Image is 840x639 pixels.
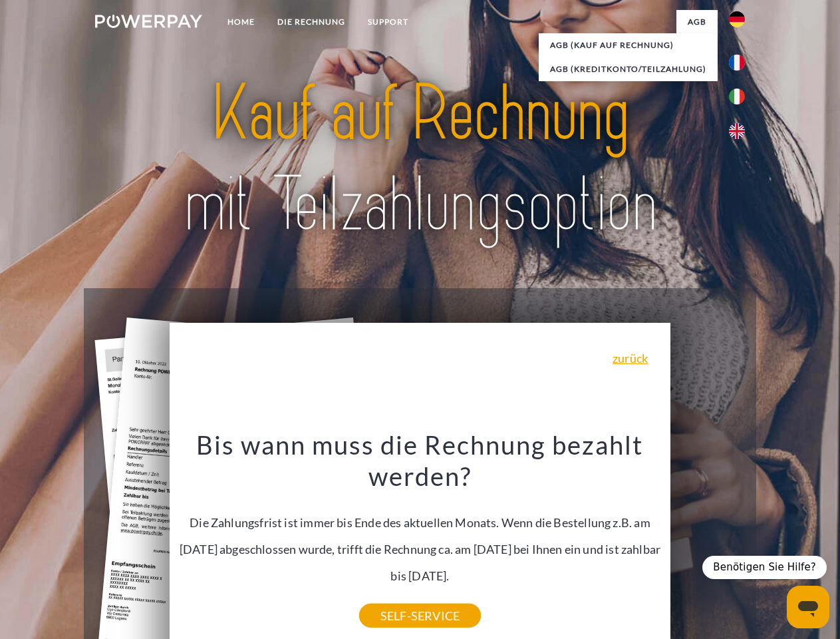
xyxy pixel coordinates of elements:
[729,123,745,139] img: en
[356,10,420,34] a: SUPPORT
[127,64,713,255] img: title-powerpay_de.svg
[359,604,481,628] a: SELF-SERVICE
[539,57,718,81] a: AGB (Kreditkonto/Teilzahlung)
[729,55,745,71] img: fr
[702,556,827,579] div: Benötigen Sie Hilfe?
[729,11,745,27] img: de
[178,429,663,616] div: Die Zahlungsfrist ist immer bis Ende des aktuellen Monats. Wenn die Bestellung z.B. am [DATE] abg...
[613,352,648,364] a: zurück
[178,429,663,493] h3: Bis wann muss die Rechnung bezahlt werden?
[676,10,718,34] a: agb
[95,15,202,28] img: logo-powerpay-white.svg
[216,10,266,34] a: Home
[266,10,356,34] a: DIE RECHNUNG
[539,33,718,57] a: AGB (Kauf auf Rechnung)
[787,586,829,628] iframe: Schaltfläche zum Öffnen des Messaging-Fensters; Konversation läuft
[729,89,745,105] img: it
